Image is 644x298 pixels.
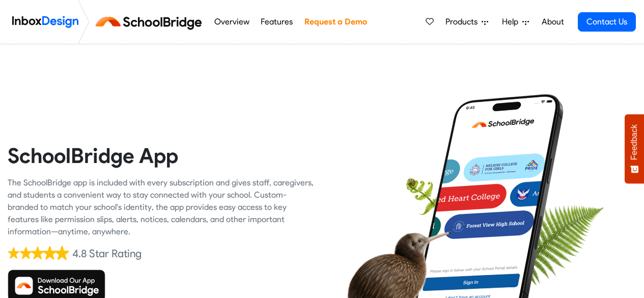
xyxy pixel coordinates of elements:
button: Feedback - Show survey [625,114,644,183]
a: Help [498,12,533,32]
div: 4.8 Star Rating [72,246,142,261]
a: Contact Us [578,12,636,32]
a: Features [258,12,296,32]
span: Products [445,16,482,28]
a: About [539,12,567,32]
a: Overview [211,12,252,32]
span: Feedback [630,124,639,160]
span: Help [502,16,522,28]
a: Request a Demo [301,12,370,32]
heading: SchoolBridge App [8,143,315,169]
img: schoolbridge logo [94,10,208,34]
div: The SchoolBridge app is included with every subscription and gives staff, caregivers, and student... [8,177,315,238]
a: Products [441,12,492,32]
